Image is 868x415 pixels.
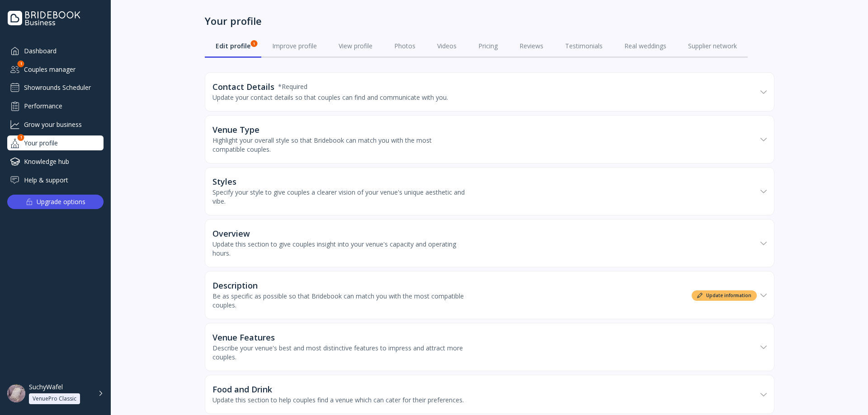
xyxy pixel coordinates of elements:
a: Pricing [467,34,509,58]
div: Food and Drink [212,385,272,394]
div: Couples manager [7,62,104,77]
div: Videos [437,42,457,51]
a: Edit profile1 [205,34,261,58]
div: * Required [278,82,307,91]
div: Venue Features [212,333,275,342]
div: Update this section to help couples find a venue which can cater for their preferences. [212,396,464,405]
div: Improve profile [272,42,317,51]
img: dpr=1,fit=cover,g=face,w=48,h=48 [7,384,25,402]
a: Videos [426,34,467,58]
div: 1 [18,61,24,67]
a: Supplier network [677,34,748,58]
a: Performance [7,98,104,113]
div: Edit profile [216,42,250,51]
a: Improve profile [261,34,328,58]
button: Upgrade options [7,195,104,209]
div: Venue Type [212,125,259,134]
div: Photos [394,42,415,51]
div: Describe your venue's best and most distinctive features to impress and attract more couples. [212,344,466,362]
a: Reviews [509,34,554,58]
div: VenuePro Classic [33,395,76,402]
a: Knowledge hub [7,154,104,169]
div: Update your contact details so that couples can find and communicate with you. [212,93,448,102]
div: Your profile [7,135,104,150]
div: Update information [692,290,757,301]
div: SuchyWafel [29,383,63,391]
div: Styles [212,177,236,186]
div: Update this section to give couples insight into your venue's capacity and operating hours. [212,240,466,258]
a: Dashboard [7,43,104,58]
div: 1 [250,40,257,47]
div: Contact Details [212,82,274,91]
div: Pricing [478,42,498,51]
iframe: Chat Widget [823,372,868,415]
div: View profile [339,42,373,51]
a: Photos [383,34,426,58]
a: Couples manager1 [7,62,104,77]
div: Description [212,281,258,290]
a: Grow your business [7,117,104,132]
div: 1 [18,134,24,141]
div: Real weddings [624,42,666,51]
a: Testimonials [554,34,613,58]
div: Reviews [519,42,543,51]
a: Real weddings [613,34,677,58]
div: Your profile [205,14,262,27]
div: Specify your style to give couples a clearer vision of your venue's unique aesthetic and vibe. [212,188,466,206]
a: Showrounds Scheduler [7,80,104,95]
div: Highlight your overall style so that Bridebook can match you with the most compatible couples. [212,136,466,154]
div: Be as specific as possible so that Bridebook can match you with the most compatible couples. [212,292,466,310]
a: Your profile1 [7,135,104,150]
div: Upgrade options [37,196,85,208]
a: Help & support [7,173,104,187]
div: Supplier network [688,42,737,51]
div: Overview [212,229,250,238]
div: Testimonials [565,42,603,51]
a: View profile [328,34,383,58]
